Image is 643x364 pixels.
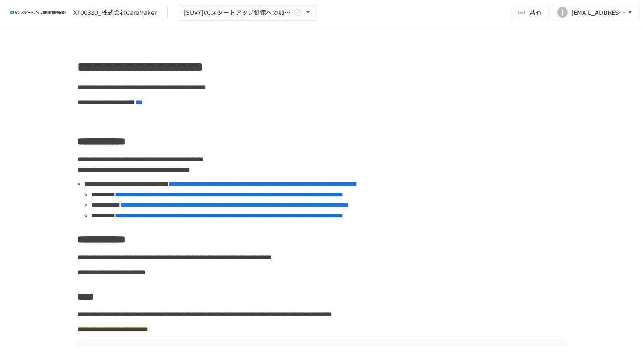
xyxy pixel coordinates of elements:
[552,3,640,21] button: I[EMAIL_ADDRESS][DOMAIN_NAME]
[10,5,66,19] img: ZDfHsVrhrXUoWEWGWYf8C4Fv4dEjYTEDCNvmL73B7ox
[557,7,568,17] div: I
[512,3,549,21] button: 共有
[529,7,542,17] span: 共有
[73,8,157,17] div: XT00339_株式会社CareMaker
[178,4,318,21] button: [SUv7]VCスタートアップ健保への加入申請手続き
[184,7,291,18] span: [SUv7]VCスタートアップ健保への加入申請手続き
[571,7,626,18] div: [EMAIL_ADDRESS][DOMAIN_NAME]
